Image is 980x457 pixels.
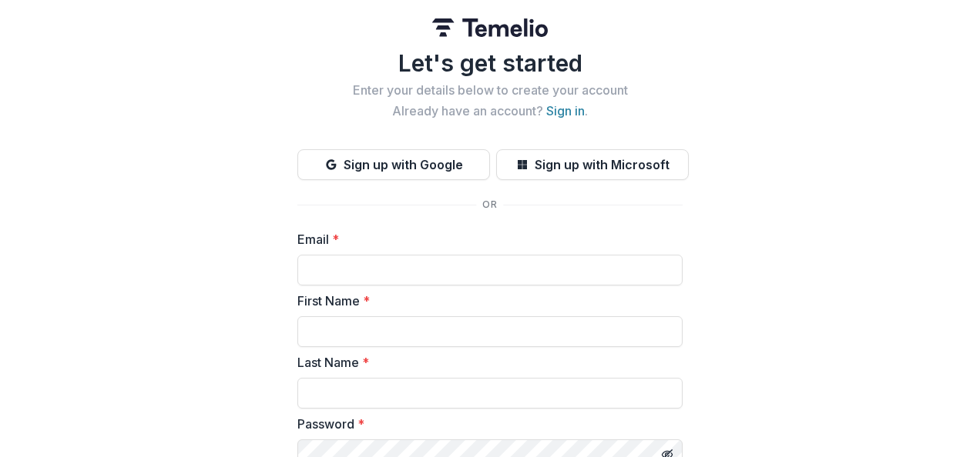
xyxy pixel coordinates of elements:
label: Last Name [297,353,673,372]
button: Sign up with Google [297,149,490,180]
a: Sign in [546,103,585,118]
h1: Let's get started [297,49,683,77]
img: Temelio [432,18,548,37]
button: Sign up with Microsoft [496,149,689,180]
label: Email [297,230,673,249]
label: First Name [297,292,673,310]
h2: Enter your details below to create your account [297,83,683,98]
label: Password [297,415,673,433]
h2: Already have an account? . [297,104,683,118]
